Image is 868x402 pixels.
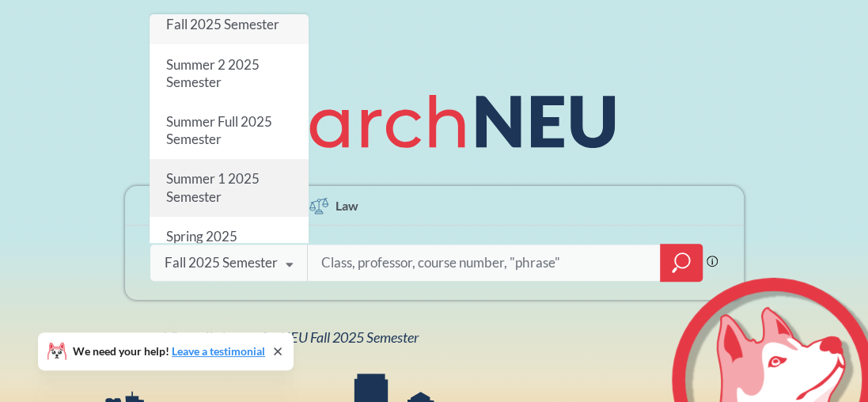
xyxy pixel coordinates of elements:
span: Spring 2025 Semester [165,228,237,262]
span: Summer 2 2025 Semester [165,56,259,90]
input: Class, professor, course number, "phrase" [320,246,649,279]
span: We need your help! [73,346,265,357]
svg: magnifying glass [672,252,691,274]
div: Fall 2025 Semester [165,254,278,271]
span: Law [335,196,358,214]
span: Summer 1 2025 Semester [165,171,259,205]
span: Fall 2025 Semester [165,16,279,32]
div: magnifying glass [660,244,703,282]
span: View all classes for [165,328,419,346]
span: NEU Fall 2025 Semester [280,328,419,346]
span: Summer Full 2025 Semester [165,113,271,147]
a: Leave a testimonial [172,344,265,358]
